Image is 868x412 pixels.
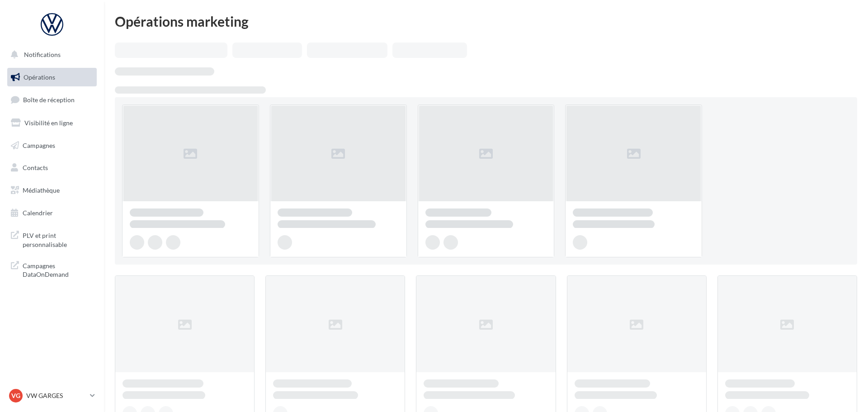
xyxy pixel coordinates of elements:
[23,186,60,194] span: Médiathèque
[23,229,93,249] span: PLV et print personnalisable
[5,114,99,133] a: Visibilité en ligne
[24,119,73,127] span: Visibilité en ligne
[26,391,86,400] p: VW GARGES
[23,96,75,104] span: Boîte de réception
[5,226,99,252] a: PLV et print personnalisable
[5,158,99,177] a: Contacts
[5,68,99,87] a: Opérations
[24,73,55,81] span: Opérations
[23,164,48,171] span: Contacts
[5,204,99,223] a: Calendrier
[115,14,857,28] div: Opérations marketing
[23,141,55,149] span: Campagnes
[7,387,97,404] a: VG VW GARGES
[5,181,99,200] a: Médiathèque
[24,51,61,58] span: Notifications
[5,256,99,283] a: Campagnes DataOnDemand
[5,90,99,109] a: Boîte de réception
[5,136,99,155] a: Campagnes
[11,391,20,400] span: VG
[23,260,93,279] span: Campagnes DataOnDemand
[23,209,53,217] span: Calendrier
[5,45,95,64] button: Notifications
